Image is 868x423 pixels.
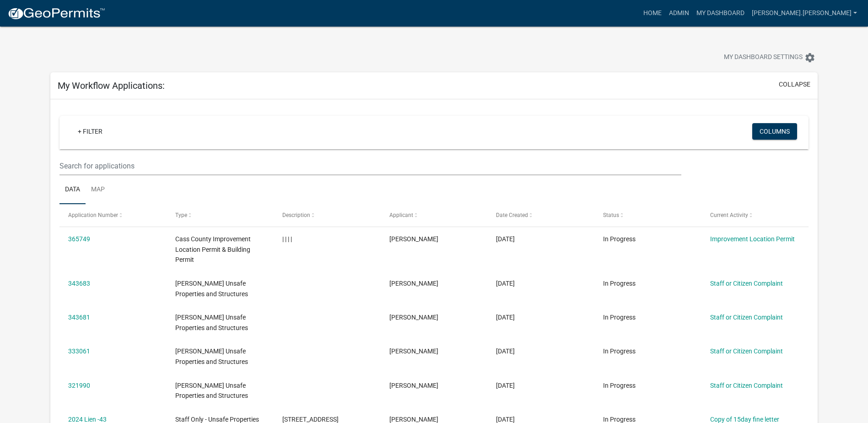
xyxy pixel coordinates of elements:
span: Description [282,212,310,218]
span: Application Number [68,212,118,218]
span: Walton Unsafe Properties and Structures [175,280,248,298]
datatable-header-cell: Current Activity [701,204,809,226]
a: 321990 [68,382,90,389]
a: Staff or Citizen Complaint [710,280,783,287]
datatable-header-cell: Date Created [487,204,594,226]
h5: My Workflow Applications: [58,80,165,91]
i: settings [804,52,815,63]
span: In Progress [603,314,636,321]
span: Date Created [496,212,528,218]
span: 10/10/2024 [496,416,515,423]
span: Walton Unsafe Properties and Structures [175,382,248,400]
span: 11/07/2024 [496,347,515,355]
span: 12/05/2024 [496,314,515,321]
a: Staff or Citizen Complaint [710,347,783,355]
span: In Progress [603,235,636,243]
a: Staff or Citizen Complaint [710,314,783,321]
datatable-header-cell: Application Number [59,204,167,226]
span: Walton Unsafe Properties and Structures [175,314,248,331]
span: | | | | [282,235,292,243]
span: Cass County Improvement Location Permit & Building Permit [175,235,251,264]
span: 01/17/2025 [496,235,515,243]
a: Staff or Citizen Complaint [710,382,783,389]
a: 2024 Lien -43 [68,416,107,423]
a: + Filter [70,123,110,140]
button: collapse [779,80,810,89]
a: My Dashboard [693,5,748,22]
span: Walton Unsafe Properties and Structures [175,347,248,365]
span: Ralph Koppe [389,347,438,355]
datatable-header-cell: Applicant [380,204,487,226]
datatable-header-cell: Status [594,204,701,226]
span: Ralph Koppe [389,280,438,287]
a: 365749 [68,235,90,243]
span: In Progress [603,416,636,423]
a: Map [86,175,110,205]
span: Current Activity [710,212,748,218]
datatable-header-cell: Description [274,204,381,226]
span: Status [603,212,619,218]
span: Ralph Koppe [389,235,438,243]
a: 343683 [68,280,90,287]
a: 333061 [68,347,90,355]
a: Improvement Location Permit [710,235,795,243]
a: [PERSON_NAME].[PERSON_NAME] [748,5,861,22]
span: In Progress [603,347,636,355]
span: Applicant [389,212,413,218]
span: In Progress [603,280,636,287]
span: Ralph Koppe [389,314,438,321]
input: Search for applications [59,157,681,175]
span: In Progress [603,382,636,389]
span: Type [175,212,187,218]
button: Columns [752,123,797,140]
button: My Dashboard Settingssettings [717,49,823,66]
span: My Dashboard Settings [724,52,803,63]
span: 12/05/2024 [496,280,515,287]
span: 10/10/2024 [496,382,515,389]
span: Ralph Koppe [389,382,438,389]
datatable-header-cell: Type [167,204,274,226]
span: Ralph Koppe [389,416,438,423]
a: 343681 [68,314,90,321]
a: Home [640,5,665,22]
a: Data [59,175,86,205]
a: Admin [665,5,693,22]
